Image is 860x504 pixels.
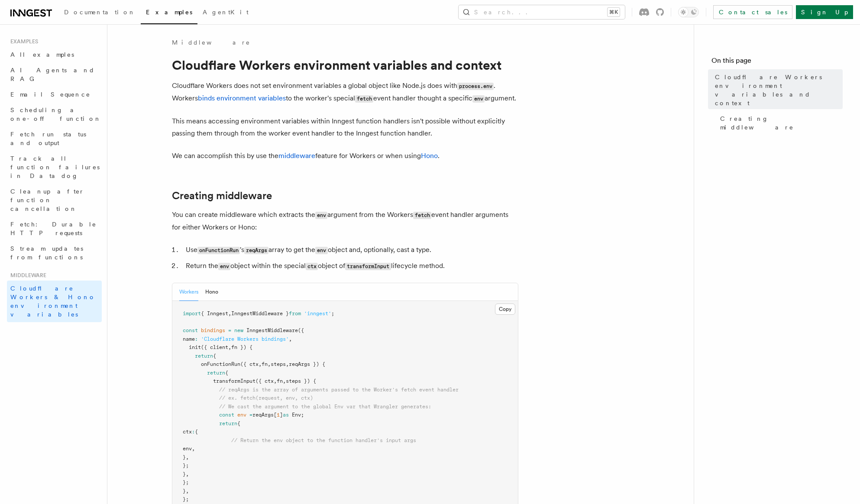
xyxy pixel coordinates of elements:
[172,38,251,47] a: Middleware
[10,188,84,212] span: Cleanup after function cancellation
[255,378,274,384] span: ({ ctx
[195,336,198,342] span: :
[213,378,255,384] span: transformInput
[7,87,102,102] a: Email Sequence
[219,412,234,418] span: const
[183,310,201,317] span: import
[715,73,843,107] span: Cloudflare Workers environment variables and context
[228,310,231,317] span: ,
[459,5,625,19] button: Search...⌘K
[262,361,268,367] span: fn
[237,412,246,418] span: env
[298,327,304,333] span: ({
[268,361,271,367] span: ,
[286,378,316,384] span: steps }) {
[306,263,318,270] code: ctx
[64,9,136,16] span: Documentation
[608,8,620,16] kbd: ⌘K
[195,353,213,359] span: return
[205,283,218,301] button: Hono
[201,310,228,317] span: { Inngest
[183,479,189,485] span: };
[183,336,195,342] span: name
[231,437,416,443] span: // Return the env object to the function handler's input args
[197,247,240,254] code: onFunctionRun
[201,336,289,342] span: 'Cloudflare Workers bindings'
[678,7,699,17] button: Toggle dark mode
[277,412,280,418] span: 1
[7,62,102,87] a: AI Agents and RAG
[186,454,189,460] span: ,
[283,378,286,384] span: ,
[277,378,283,384] span: fn
[7,216,102,241] a: Fetch: Durable HTTP requests
[713,5,792,19] a: Contact sales
[7,47,102,62] a: All examples
[186,471,189,477] span: ,
[10,245,83,261] span: Stream updates from functions
[172,150,518,162] p: We can accomplish this by use the feature for Workers or when using .
[146,9,192,16] span: Examples
[280,412,283,418] span: ]
[304,310,331,317] span: 'inngest'
[283,412,289,418] span: as
[7,281,102,322] a: Cloudflare Workers & Hono environment variables
[183,244,518,256] li: Use 's array to get the object and, optionally, cast a type.
[183,471,186,477] span: }
[201,361,240,367] span: onFunctionRun
[7,241,102,265] a: Stream updates from functions
[7,38,38,45] span: Examples
[315,212,327,219] code: env
[237,420,240,426] span: {
[10,221,97,236] span: Fetch: Durable HTTP requests
[278,152,315,160] a: middleware
[183,260,518,272] li: Return the object within the special object of lifecycle method.
[183,496,189,502] span: };
[192,446,195,452] span: ,
[421,152,438,160] a: Hono
[10,131,86,146] span: Fetch run status and output
[179,283,198,301] button: Workers
[219,395,313,401] span: // ex. fetch(request, env, ctx)
[274,378,277,384] span: ,
[413,212,431,219] code: fetch
[711,69,843,111] a: Cloudflare Workers environment variables and context
[10,67,95,82] span: AI Agents and RAG
[315,247,327,254] code: env
[172,115,518,139] p: This means accessing environment variables within Inngest function handlers isn't possible withou...
[183,488,186,494] span: }
[219,420,237,426] span: return
[172,57,518,73] h1: Cloudflare Workers environment variables and context
[711,55,843,69] h4: On this page
[10,91,91,98] span: Email Sequence
[197,3,254,23] a: AgentKit
[289,336,292,342] span: ,
[345,263,391,270] code: transformInput
[244,247,268,254] code: reqArgs
[186,488,189,494] span: ,
[141,3,197,24] a: Examples
[7,184,102,216] a: Cleanup after function cancellation
[231,310,289,317] span: InngestMiddleware }
[457,83,494,90] code: process.env
[192,429,195,435] span: :
[228,327,231,333] span: =
[495,304,515,315] button: Copy
[720,114,843,132] span: Creating middleware
[355,95,373,103] code: fetch
[201,327,225,333] span: bindings
[252,412,277,418] span: reqArgs[
[228,344,231,350] span: ,
[207,370,225,376] span: return
[472,95,485,103] code: env
[201,344,228,350] span: ({ client
[286,361,289,367] span: ,
[234,327,243,333] span: new
[10,51,74,58] span: All examples
[225,370,228,376] span: {
[7,151,102,184] a: Track all function failures in Datadog
[231,344,252,350] span: fn }) {
[183,446,192,452] span: env
[289,361,325,367] span: reqArgs }) {
[259,361,262,367] span: ,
